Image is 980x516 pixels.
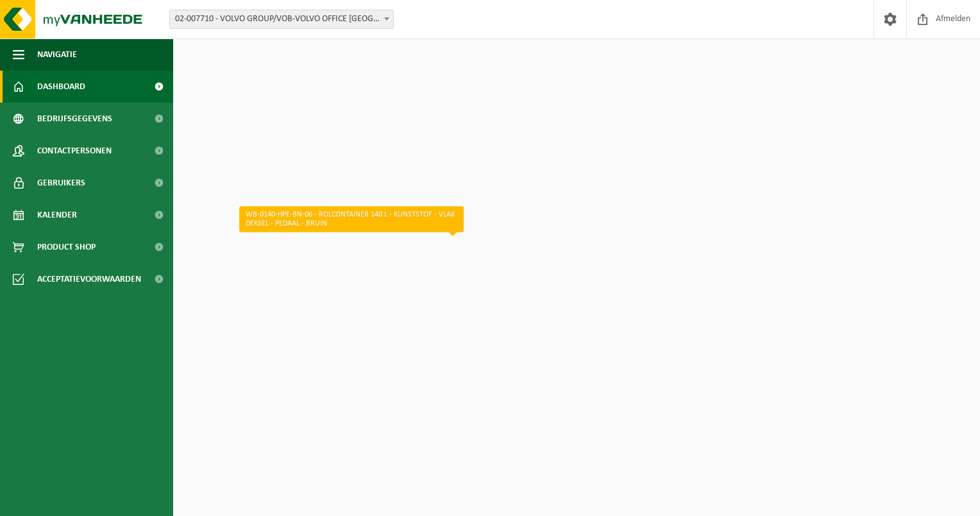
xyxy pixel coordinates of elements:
span: Navigatie [37,39,77,71]
span: Product Shop [37,231,96,263]
span: 02-007710 - VOLVO GROUP/VOB-VOLVO OFFICE BRUSSELS - BERCHEM-SAINTE-AGATHE [170,10,393,28]
span: Acceptatievoorwaarden [37,263,141,295]
span: Bedrijfsgegevens [37,103,112,135]
span: Dashboard [37,71,85,103]
span: Contactpersonen [37,135,112,167]
span: 02-007710 - VOLVO GROUP/VOB-VOLVO OFFICE BRUSSELS - BERCHEM-SAINTE-AGATHE [169,10,394,29]
span: Kalender [37,199,77,231]
span: Gebruikers [37,167,85,199]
